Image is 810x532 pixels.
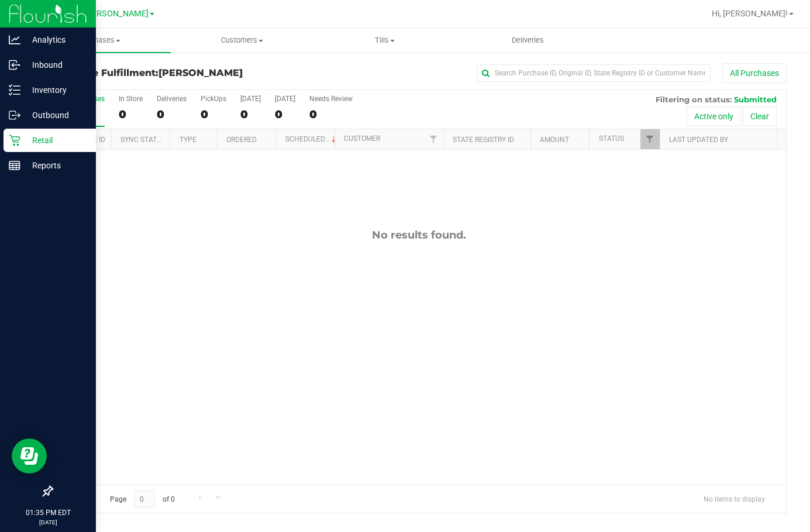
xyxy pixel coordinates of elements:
a: Purchases [28,28,171,53]
div: Needs Review [309,95,353,103]
span: Page of 0 [100,490,184,508]
span: Filtering on status: [656,95,732,104]
inline-svg: Outbound [9,109,20,121]
inline-svg: Analytics [9,34,20,46]
div: 0 [275,108,295,121]
a: State Registry ID [453,136,514,144]
h3: Purchase Fulfillment: [51,68,297,78]
button: Clear [743,106,777,126]
inline-svg: Retail [9,134,20,146]
div: 0 [240,108,261,121]
div: 0 [309,108,353,121]
button: All Purchases [722,63,787,83]
a: Tills [313,28,456,53]
div: 0 [119,108,143,121]
span: Customers [171,35,313,46]
p: Retail [20,133,91,147]
a: Filter [640,129,660,149]
a: Ordered [226,136,257,144]
span: [PERSON_NAME] [158,67,243,78]
iframe: Resource center [12,438,47,474]
div: 0 [201,108,226,121]
a: Scheduled [285,135,339,143]
div: In Store [119,95,143,103]
span: Hi, [PERSON_NAME]! [712,9,788,18]
p: 01:35 PM EDT [5,507,91,518]
a: Deliveries [456,28,599,53]
span: Purchases [28,35,171,46]
a: Sync Status [120,136,166,144]
span: Submitted [734,95,777,104]
p: [DATE] [5,518,91,527]
a: Filter [424,129,443,149]
span: [PERSON_NAME] [84,9,149,19]
p: Inbound [20,58,91,72]
span: No items to display [694,490,774,507]
p: Reports [20,158,91,172]
div: [DATE] [240,95,261,103]
button: Active only [687,106,741,126]
a: Last Updated By [669,136,728,144]
div: No results found. [52,229,786,241]
a: Customers [171,28,313,53]
inline-svg: Inventory [9,84,20,96]
div: 0 [157,108,187,121]
inline-svg: Inbound [9,59,20,71]
span: Tills [314,35,456,46]
a: Type [180,136,197,144]
inline-svg: Reports [9,160,20,171]
div: [DATE] [275,95,295,103]
div: Deliveries [157,95,187,103]
p: Outbound [20,108,91,122]
div: PickUps [201,95,226,103]
input: Search Purchase ID, Original ID, State Registry ID or Customer Name... [477,64,711,82]
p: Inventory [20,83,91,97]
a: Amount [540,136,569,144]
p: Analytics [20,33,91,47]
a: Customer [344,134,380,143]
span: Deliveries [496,35,560,46]
a: Status [599,134,624,143]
